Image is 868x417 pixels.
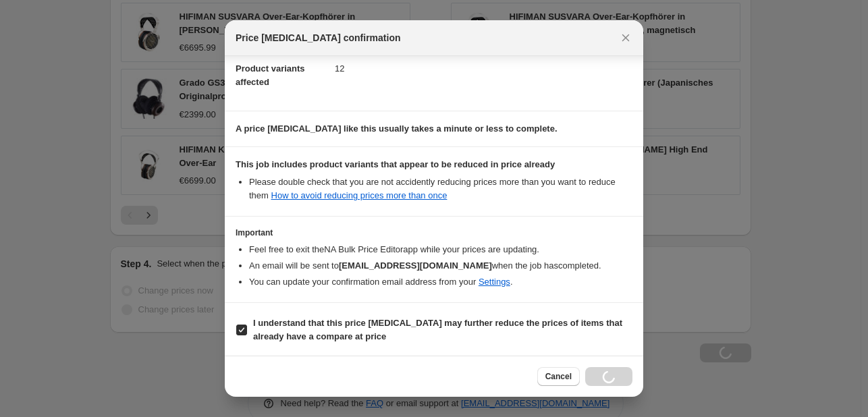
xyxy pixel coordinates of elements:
span: Product variants affected [236,63,305,87]
button: Close [616,28,635,47]
b: This job includes product variants that appear to be reduced in price already [236,159,555,169]
b: [EMAIL_ADDRESS][DOMAIN_NAME] [339,260,492,271]
span: Cancel [545,371,572,382]
b: I understand that this price [MEDICAL_DATA] may further reduce the prices of items that already h... [253,318,622,341]
b: A price [MEDICAL_DATA] like this usually takes a minute or less to complete. [236,123,558,134]
li: Feel free to exit the NA Bulk Price Editor app while your prices are updating. [249,243,632,256]
li: An email will be sent to when the job has completed . [249,259,632,273]
li: You can update your confirmation email address from your . [249,275,632,289]
h3: Important [236,227,632,238]
dd: 12 [335,51,632,86]
span: Price [MEDICAL_DATA] confirmation [236,31,401,45]
a: How to avoid reducing prices more than once [271,190,447,200]
a: Settings [479,277,510,287]
button: Cancel [537,367,580,386]
li: Please double check that you are not accidently reducing prices more than you want to reduce them [249,175,632,202]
